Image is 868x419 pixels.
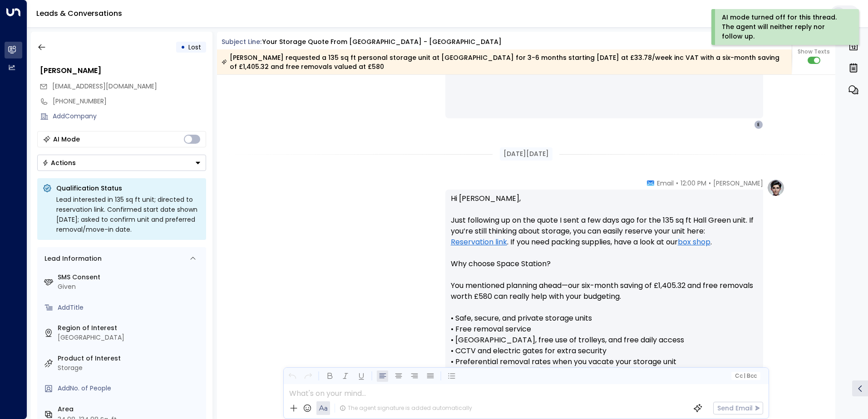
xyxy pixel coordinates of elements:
span: Subject Line: [222,37,261,46]
div: Lead Information [41,254,102,263]
div: AddNo. of People [58,384,202,393]
img: profile-logo.png [767,179,785,197]
label: Region of Interest [58,323,202,333]
a: Leads & Conversations [36,8,122,19]
div: Your storage quote from [GEOGRAPHIC_DATA] - [GEOGRAPHIC_DATA] [262,37,502,47]
span: 12:00 PM [681,179,706,188]
div: [PHONE_NUMBER] [53,97,206,106]
label: Area [58,404,202,414]
p: Hi [PERSON_NAME], Just following up on the quote I sent a few days ago for the 135 sq ft Hall Gre... [451,193,758,400]
a: box shop [678,237,710,248]
button: Undo [286,370,298,382]
span: Lost [188,43,201,52]
button: Redo [302,370,314,382]
span: | [744,373,745,379]
label: SMS Consent [58,273,202,282]
label: Product of Interest [58,354,202,363]
span: [EMAIL_ADDRESS][DOMAIN_NAME] [52,82,157,91]
button: Actions [37,155,206,171]
span: Show Texts [798,48,830,56]
div: AI Mode [53,135,80,144]
span: • [676,179,678,188]
div: AddCompany [53,112,206,121]
button: Cc|Bcc [731,372,760,380]
div: [DATE][DATE] [500,147,552,161]
div: AddTitle [58,303,202,312]
div: [GEOGRAPHIC_DATA] [58,333,202,342]
div: [PERSON_NAME] [40,65,206,76]
div: Button group with a nested menu [37,155,206,171]
div: Storage [58,363,202,373]
div: AI mode turned off for this thread. The agent will neither reply nor follow up. [722,13,847,41]
div: Lead interested in 135 sq ft unit; directed to reservation link. Confirmed start date shown [DATE... [56,195,201,234]
span: • [709,179,711,188]
span: Email [657,179,674,188]
p: Qualification Status [56,184,201,193]
div: [PERSON_NAME] requested a 135 sq ft personal storage unit at [GEOGRAPHIC_DATA] for 3-6 months sta... [222,53,787,71]
span: Cc Bcc [735,373,756,379]
span: emma_orme@hotmail.co.uk [52,82,157,91]
div: • [181,39,185,55]
span: [PERSON_NAME] [713,179,763,188]
div: The agent signature is added automatically [340,404,472,412]
a: Reservation link [451,237,507,248]
div: Actions [42,159,76,167]
div: E [754,120,763,129]
div: Given [58,282,202,292]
